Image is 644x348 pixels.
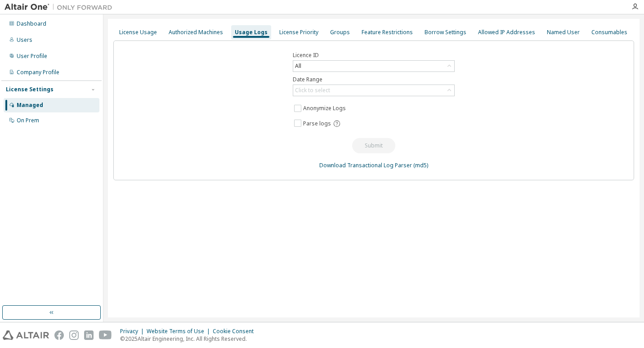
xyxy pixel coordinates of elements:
[547,29,580,36] div: Named User
[120,335,259,343] p: © 2025 Altair Engineering, Inc. All Rights Reserved.
[17,69,59,76] div: Company Profile
[293,61,454,71] div: All
[6,86,54,93] div: License Settings
[591,29,627,36] div: Consumables
[303,103,348,114] label: Anonymize Logs
[147,328,213,335] div: Website Terms of Use
[303,120,331,127] span: Parse logs
[279,29,318,36] div: License Priority
[17,102,43,109] div: Managed
[319,161,412,169] a: Download Transactional Log Parser
[425,29,466,36] div: Borrow Settings
[17,36,32,44] div: Users
[119,29,157,36] div: License Usage
[293,52,455,59] label: Licence ID
[293,85,454,96] div: Click to select
[3,330,49,340] img: altair_logo.svg
[17,20,46,27] div: Dashboard
[169,29,223,36] div: Authorized Machines
[17,117,39,124] div: On Prem
[17,53,47,60] div: User Profile
[293,76,455,83] label: Date Range
[235,29,268,36] div: Usage Logs
[69,330,79,340] img: instagram.svg
[295,87,330,94] div: Click to select
[84,330,94,340] img: linkedin.svg
[213,328,259,335] div: Cookie Consent
[362,29,413,36] div: Feature Restrictions
[4,3,117,12] img: Altair One
[99,330,112,340] img: youtube.svg
[294,61,303,71] div: All
[413,161,428,169] a: (md5)
[478,29,535,36] div: Allowed IP Addresses
[120,328,147,335] div: Privacy
[330,29,350,36] div: Groups
[54,330,64,340] img: facebook.svg
[352,138,395,153] button: Submit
